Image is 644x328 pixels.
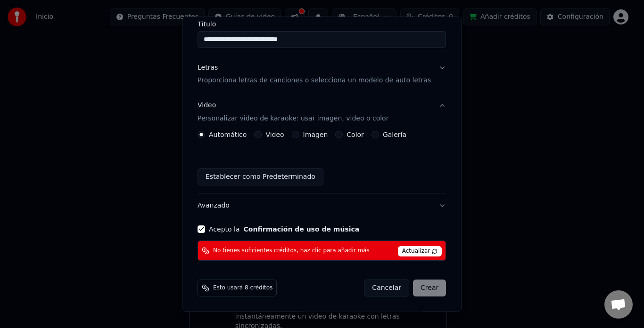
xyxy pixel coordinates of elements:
div: Letras [198,63,218,72]
label: Automático [209,132,247,138]
div: Video [198,101,388,124]
button: Avanzado [198,194,446,218]
label: Acepto la [209,226,359,233]
button: VideoPersonalizar video de karaoke: usar imagen, video o color [198,94,446,131]
p: Personalizar video de karaoke: usar imagen, video o color [198,114,388,124]
button: Acepto la [244,226,360,233]
span: No tienes suficientes créditos, haz clic para añadir más [213,247,370,255]
label: Video [266,132,284,138]
label: Color [347,132,364,138]
label: Galería [383,132,406,138]
div: VideoPersonalizar video de karaoke: usar imagen, video o color [198,131,446,193]
label: Título [198,21,446,27]
button: LetrasProporciona letras de canciones o selecciona un modelo de auto letras [198,56,446,93]
button: Cancelar [364,280,410,297]
p: Proporciona letras de canciones o selecciona un modelo de auto letras [198,76,431,86]
button: Establecer como Predeterminado [198,169,323,186]
span: Esto usará 8 créditos [213,285,272,292]
label: Imagen [303,132,328,138]
span: Actualizar [398,247,442,257]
